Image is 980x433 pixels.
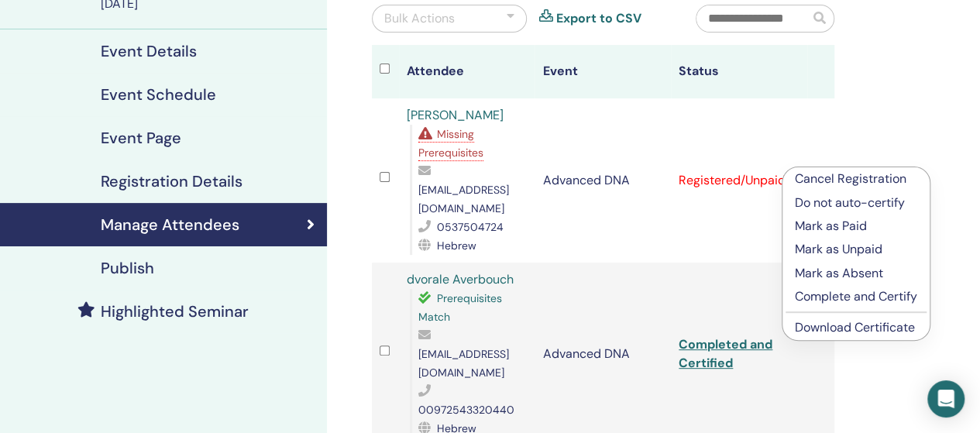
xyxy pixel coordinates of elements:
[927,380,965,418] div: Open Intercom Messenger
[795,194,917,212] p: Do not auto-certify
[556,9,641,28] a: Export to CSV
[418,183,509,215] span: [EMAIL_ADDRESS][DOMAIN_NAME]
[101,129,181,147] h4: Event Page
[418,291,502,324] span: Prerequisites Match
[384,9,455,28] div: Bulk Actions
[795,170,917,188] p: Cancel Registration
[418,403,514,417] span: 00972543320440
[407,107,504,123] a: [PERSON_NAME]
[535,98,671,263] td: Advanced DNA
[437,239,476,253] span: Hebrew
[399,45,535,98] th: Attendee
[101,172,242,191] h4: Registration Details
[671,45,807,98] th: Status
[418,127,483,160] span: Missing Prerequisites
[795,264,917,283] p: Mark as Absent
[101,259,154,277] h4: Publish
[437,220,504,234] span: 0537504724
[101,85,216,104] h4: Event Schedule
[101,215,239,234] h4: Manage Attendees
[535,45,671,98] th: Event
[795,217,917,235] p: Mark as Paid
[795,319,915,335] a: Download Certificate
[407,271,514,287] a: dvorale Averbouch
[795,240,917,259] p: Mark as Unpaid
[795,287,917,306] p: Complete and Certify
[101,302,249,321] h4: Highlighted Seminar
[101,42,197,60] h4: Event Details
[418,347,509,380] span: [EMAIL_ADDRESS][DOMAIN_NAME]
[679,336,772,371] a: Completed and Certified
